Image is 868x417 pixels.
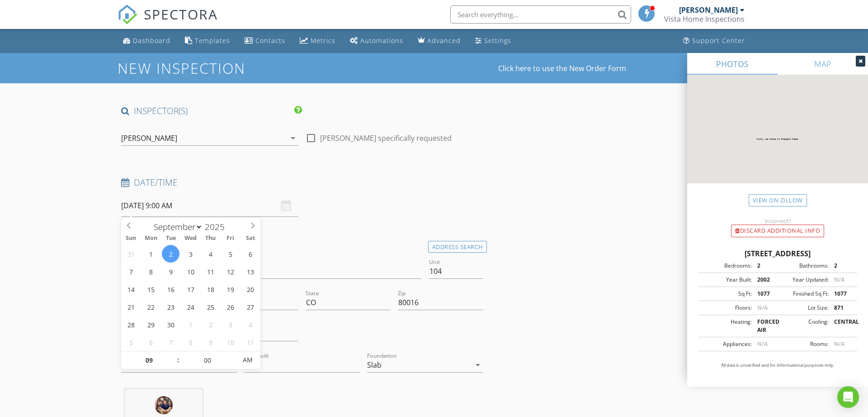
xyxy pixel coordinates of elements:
div: Address Search [428,241,487,253]
span: September 22, 2025 [142,298,160,316]
a: MAP [778,53,868,75]
span: Sun [121,235,141,241]
span: September 3, 2025 [182,245,199,263]
span: Mon [141,235,161,241]
div: Lot Size: [778,304,829,312]
span: Fri [221,235,241,241]
div: Sq Ft: [701,290,752,298]
div: Incorrect? [687,217,868,225]
span: September 24, 2025 [182,298,199,316]
div: Discard Additional info [731,225,824,237]
div: 1077 [829,290,854,298]
div: 871 [829,304,854,312]
span: September 2, 2025 [162,245,179,263]
span: September 29, 2025 [142,316,160,333]
div: 1077 [752,290,778,298]
div: Automations [360,36,403,45]
div: [PERSON_NAME] [121,134,177,142]
span: Thu [201,235,221,241]
div: Templates [195,36,230,45]
span: September 15, 2025 [142,280,160,298]
h4: INSPECTOR(S) [121,105,302,117]
div: Heating: [701,318,752,334]
a: Automations (Basic) [346,33,407,49]
div: Bathrooms: [778,262,829,270]
span: October 2, 2025 [202,316,219,333]
a: PHOTOS [687,53,778,75]
span: September 6, 2025 [241,245,259,263]
span: September 7, 2025 [122,263,140,280]
span: September 17, 2025 [182,280,199,298]
div: 2002 [752,276,778,284]
h4: Location [121,239,483,250]
div: Year Updated: [778,276,829,284]
span: SPECTORA [144,5,218,24]
a: SPECTORA [118,12,218,31]
div: 2 [752,262,778,270]
span: August 31, 2025 [122,245,140,263]
i: arrow_drop_down [472,359,483,370]
div: Appliances: [701,340,752,348]
span: N/A [757,340,768,348]
div: Year Built: [701,276,752,284]
span: September 8, 2025 [142,263,160,280]
a: Metrics [296,33,339,49]
span: October 5, 2025 [122,333,140,351]
div: Slab [367,361,382,369]
span: N/A [757,304,768,312]
input: Year [203,221,232,233]
span: Tue [161,235,181,241]
span: September 23, 2025 [162,298,179,316]
span: October 8, 2025 [182,333,199,351]
span: N/A [834,340,844,348]
img: img_0286.jpg [155,396,173,414]
span: September 28, 2025 [122,316,140,333]
span: September 12, 2025 [222,263,239,280]
span: September 25, 2025 [202,298,219,316]
span: September 19, 2025 [222,280,239,298]
a: View on Zillow [749,194,807,206]
i: arrow_drop_down [288,133,298,144]
span: Sat [241,235,260,241]
span: October 7, 2025 [162,333,179,351]
a: Contacts [241,33,289,49]
span: September 4, 2025 [202,245,219,263]
span: October 9, 2025 [202,333,219,351]
div: CENTRAL [829,318,854,334]
div: Advanced [427,36,461,45]
a: Templates [181,33,234,49]
span: N/A [834,276,844,283]
a: Dashboard [119,33,174,49]
div: [STREET_ADDRESS] [698,248,857,259]
h1: New Inspection [118,60,318,76]
div: Floors: [701,304,752,312]
span: September 11, 2025 [202,263,219,280]
div: FORCED AIR [752,318,778,334]
div: Support Center [692,36,745,45]
span: October 6, 2025 [142,333,160,351]
div: [PERSON_NAME] [679,5,738,14]
span: September 10, 2025 [182,263,199,280]
div: Settings [484,36,511,45]
label: [PERSON_NAME] specifically requested [320,134,452,143]
div: Bedrooms: [701,262,752,270]
span: Wed [181,235,201,241]
span: October 1, 2025 [182,316,199,333]
div: 2 [829,262,854,270]
a: Settings [472,33,515,49]
div: Rooms: [778,340,829,348]
a: Support Center [679,33,749,49]
span: October 10, 2025 [222,333,239,351]
input: Select date [121,195,298,217]
span: September 27, 2025 [241,298,259,316]
div: Finished Sq Ft: [778,290,829,298]
span: September 18, 2025 [202,280,219,298]
a: Click here to use the New Order Form [498,65,626,72]
span: September 13, 2025 [241,263,259,280]
span: October 3, 2025 [222,316,239,333]
span: October 11, 2025 [241,333,259,351]
span: September 20, 2025 [241,280,259,298]
img: The Best Home Inspection Software - Spectora [118,5,137,24]
input: Search everything... [450,5,631,24]
span: : [177,351,179,369]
